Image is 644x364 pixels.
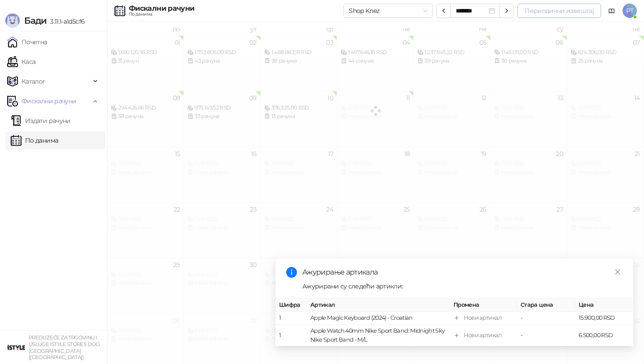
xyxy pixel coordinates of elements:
a: Почетна [7,33,47,51]
th: Цена [575,299,633,312]
span: close [614,269,621,275]
td: 6.500,00 RSD [575,325,633,347]
th: Промена [450,299,517,312]
button: Периодични извештај [517,4,601,18]
td: 1 [275,325,307,347]
div: Ажурирање артикала [302,267,623,278]
a: Каса [7,53,35,71]
a: Издати рачуни [11,112,71,130]
span: 3.11.1-a1d5cf6 [47,17,85,25]
div: По данима [129,12,194,17]
td: - [517,325,575,347]
th: Шифра [275,299,307,312]
div: Фискални рачуни [129,5,194,12]
a: Документација [605,4,619,18]
img: 64x64-companyLogo-77b92cf4-9946-4f36-9751-bf7bb5fd2c7d.png [7,339,25,356]
td: Apple Watch 40mm Nike Sport Band: Midnight Sky Nike Sport Band - M/L [307,325,450,347]
span: Shop Knez [349,4,428,17]
span: PT [623,4,637,18]
div: Ажурирани су следећи артикли: [302,281,623,291]
img: Logo [5,13,20,28]
td: - [517,312,575,325]
th: Артикал [307,299,450,312]
small: PREDUZEĆE ZA TRGOVINU I USLUGE ISTYLE STORES DOO [GEOGRAPHIC_DATA] ([GEOGRAPHIC_DATA]) [29,334,100,360]
th: Стара цена [517,299,575,312]
div: Нови артикал [464,331,501,340]
td: Apple Magic Keyboard (2024) - Croatian [307,312,450,325]
td: 15.900,00 RSD [575,312,633,325]
span: info-circle [286,267,297,278]
a: По данима [11,131,58,149]
a: Close [613,267,623,277]
span: Бади [24,15,47,26]
div: Нови артикал [464,313,501,322]
span: Каталог [21,72,46,90]
td: 1 [275,312,307,325]
span: Фискални рачуни [21,92,76,110]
